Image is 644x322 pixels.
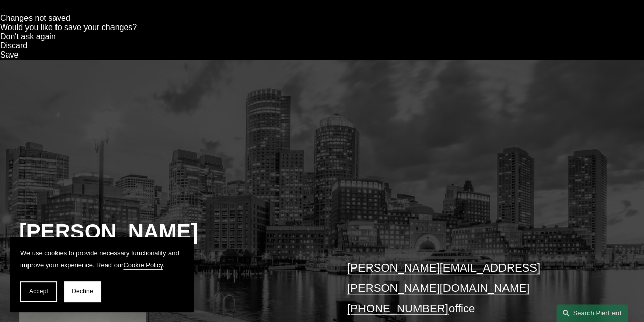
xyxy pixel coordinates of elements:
a: Search this site [556,304,628,322]
a: [PERSON_NAME][EMAIL_ADDRESS][PERSON_NAME][DOMAIN_NAME] [347,261,540,294]
a: Cookie Policy [123,261,163,269]
a: [PHONE_NUMBER] [347,302,449,315]
button: Decline [64,281,101,302]
section: Cookie banner [10,237,193,312]
span: Decline [72,288,93,295]
h2: [PERSON_NAME] [19,219,322,245]
p: We use cookies to provide necessary functionality and improve your experience. Read our . [20,247,183,271]
span: Accept [29,288,48,295]
button: Accept [20,281,57,302]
